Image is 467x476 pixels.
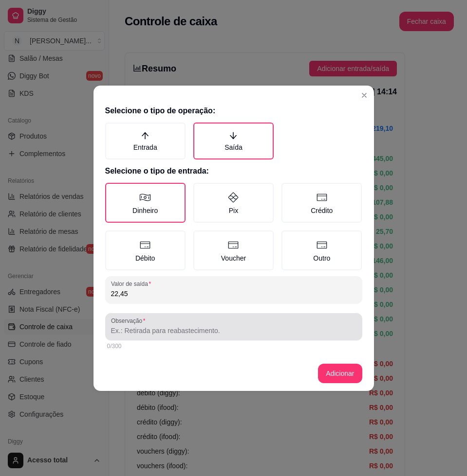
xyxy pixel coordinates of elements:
label: Pix [193,183,274,223]
span: arrow-up [141,131,149,140]
input: Valor de saída [111,289,356,299]
label: Débito [105,230,186,270]
label: Valor de saída [111,280,154,288]
label: Entrada [105,123,186,159]
input: Observação [111,326,356,335]
label: Dinheiro [105,183,186,223]
div: 0/300 [107,342,360,350]
label: Outro [281,230,362,270]
span: arrow-down [229,131,238,140]
button: Close [356,88,372,103]
button: Adicionar [318,364,362,383]
h2: Selecione o tipo de entrada: [105,165,362,177]
h2: Selecione o tipo de operação: [105,105,362,117]
label: Saída [193,123,274,159]
label: Crédito [281,183,362,223]
label: Observação [111,317,149,325]
label: Voucher [193,230,274,270]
